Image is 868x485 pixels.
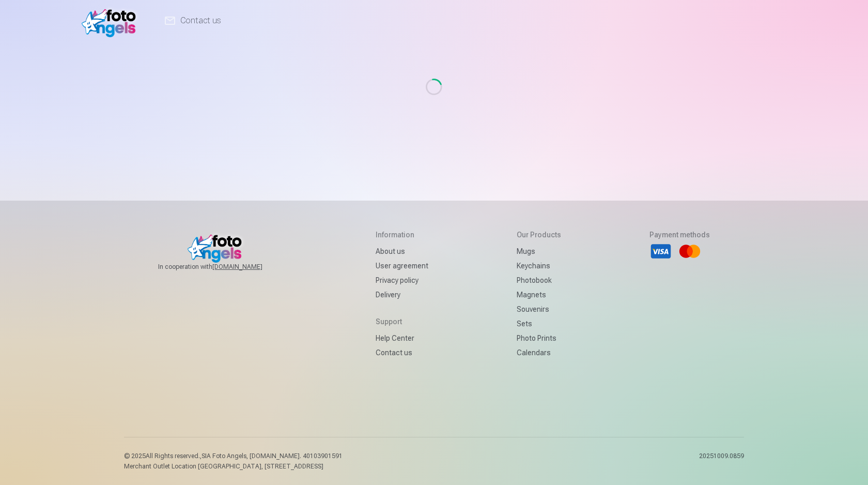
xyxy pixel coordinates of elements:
a: Help Center [376,331,428,345]
span: In cooperation with [158,263,287,271]
a: Photo prints [517,331,561,345]
h5: Support [376,316,428,327]
h5: Our products [517,230,561,240]
a: [DOMAIN_NAME] [212,263,287,271]
p: © 2025 All Rights reserved. , [124,452,343,460]
p: 20251009.0859 [699,452,744,471]
a: Souvenirs [517,302,561,316]
a: Magnets [517,287,561,302]
a: Mugs [517,244,561,259]
img: /fa2 [82,4,141,37]
a: Sets [517,316,561,331]
a: Photobook [517,273,561,287]
li: Visa [649,240,672,263]
span: SIA Foto Angels, [DOMAIN_NAME]. 40103901591 [202,452,343,460]
a: Calendars [517,345,561,360]
p: Merchant Outlet Location [GEOGRAPHIC_DATA], [STREET_ADDRESS] [124,462,343,471]
h5: Information [376,230,428,240]
a: Keychains [517,259,561,273]
a: About us [376,244,428,259]
li: Mastercard [678,240,701,263]
h5: Payment methods [649,230,710,240]
a: Privacy policy [376,273,428,287]
a: Contact us [376,345,428,360]
a: User agreement [376,259,428,273]
a: Delivery [376,287,428,302]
